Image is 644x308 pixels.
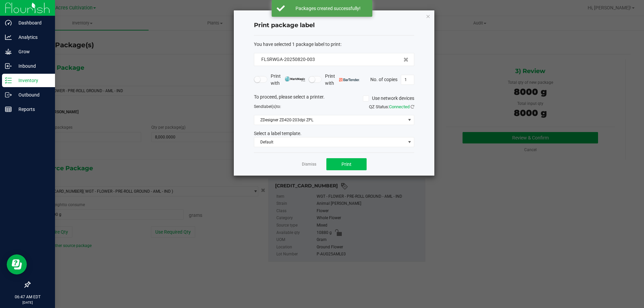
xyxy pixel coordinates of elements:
[5,77,12,84] inline-svg: Inventory
[326,158,367,170] button: Print
[3,294,52,300] p: 06:47 AM EDT
[339,78,360,81] img: bartender.png
[5,19,12,26] inline-svg: Dashboard
[5,48,12,55] inline-svg: Grow
[370,76,397,82] span: No. of copies
[3,300,52,305] p: [DATE]
[5,63,12,69] inline-svg: Inbound
[271,73,305,87] span: Print with
[363,95,414,102] label: Use network devices
[254,41,414,48] div: :
[12,33,52,41] p: Analytics
[261,57,315,62] span: FLSRWGA-20250820-003
[7,254,27,274] iframe: Resource center
[249,94,419,104] div: To proceed, please select a printer.
[254,115,406,125] span: ZDesigner ZD420-203dpi ZPL
[254,137,406,147] span: Default
[254,104,281,109] span: Send to:
[5,91,12,98] inline-svg: Outbound
[254,42,340,47] span: You have selected 1 package label to print
[389,104,410,109] span: Connected
[5,34,12,41] inline-svg: Analytics
[12,62,52,70] p: Inbound
[12,19,52,27] p: Dashboard
[285,76,305,81] img: mark_magic_cybra.png
[12,105,52,113] p: Reports
[254,21,414,30] h4: Print package label
[5,106,12,113] inline-svg: Reports
[249,130,419,137] div: Select a label template.
[369,104,414,109] span: QZ Status:
[325,73,360,87] span: Print with
[12,91,52,99] p: Outbound
[12,48,52,56] p: Grow
[288,5,367,12] div: Packages created successfully!
[12,76,52,84] p: Inventory
[263,104,276,109] span: label(s)
[341,162,352,167] span: Print
[302,162,316,167] a: Dismiss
